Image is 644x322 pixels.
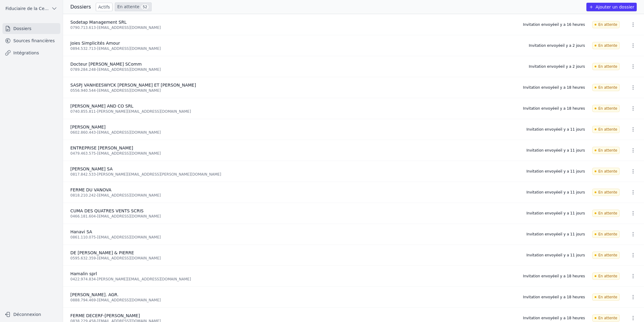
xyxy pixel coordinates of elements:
span: En attente [592,210,620,217]
span: En attente [592,105,620,112]
div: Invitation envoyée il y a 18 heures [523,85,585,90]
div: 0740.855.811 - [PERSON_NAME][EMAIL_ADDRESS][DOMAIN_NAME] [70,109,516,114]
span: [PERSON_NAME] AND CO SRL [70,104,133,108]
div: Invitation envoyée il y a 11 jours [526,211,585,216]
span: En attente [592,84,620,91]
button: Déconnexion [2,310,60,319]
div: 0817.842.533 - [PERSON_NAME][EMAIL_ADDRESS][PERSON_NAME][DOMAIN_NAME] [70,172,519,177]
a: Dossiers [2,23,60,34]
div: Invitation envoyée il y a 18 heures [523,274,585,279]
span: SASPJ VANHEESWYCK [PERSON_NAME] ET [PERSON_NAME] [70,83,196,87]
span: En attente [592,293,620,301]
span: Hamalin sprl [70,271,97,276]
span: [PERSON_NAME]. AGR. [70,292,119,297]
div: 0466.181.604 - [EMAIL_ADDRESS][DOMAIN_NAME] [70,214,519,219]
span: Docteur [PERSON_NAME] SComm [70,62,142,67]
div: Invitation envoyée il y a 11 jours [526,127,585,132]
span: En attente [592,21,620,28]
div: 0422.974.834 - [PERSON_NAME][EMAIL_ADDRESS][DOMAIN_NAME] [70,277,516,282]
span: En attente [592,252,620,259]
a: Intégrations [2,47,60,58]
div: 0479.463.575 - [EMAIL_ADDRESS][DOMAIN_NAME] [70,151,519,156]
span: Sodetap Management SRL [70,20,126,25]
div: 0790.713.613 - [EMAIL_ADDRESS][DOMAIN_NAME] [70,25,516,30]
div: Invitation envoyée il y a 18 heures [523,106,585,111]
span: Joies Simplicités Amour [70,41,120,46]
div: 0789.284.248 - [EMAIL_ADDRESS][DOMAIN_NAME] [70,67,522,72]
div: 0861.110.075 - [EMAIL_ADDRESS][DOMAIN_NAME] [70,235,519,240]
span: En attente [592,314,620,322]
a: Sources financières [2,35,60,46]
div: 0595.632.359 - [EMAIL_ADDRESS][DOMAIN_NAME] [70,256,519,261]
div: Invitation envoyée il y a 18 heures [523,316,585,320]
div: Invitation envoyée il y a 11 jours [526,148,585,153]
span: En attente [592,63,620,70]
div: 0556.940.544 - [EMAIL_ADDRESS][DOMAIN_NAME] [70,88,516,93]
span: CUMA DES QUATRES VENTS SCRIS [70,208,144,213]
span: En attente [592,42,620,49]
span: FERME DU VANOVA [70,187,111,192]
a: En attente 52 [115,2,152,11]
div: 0818.210.242 - [EMAIL_ADDRESS][DOMAIN_NAME] [70,193,519,198]
span: En attente [592,272,620,280]
a: Actifs [96,3,112,11]
span: 52 [141,4,149,10]
span: FERME DECERF-[PERSON_NAME] [70,313,140,318]
span: En attente [592,126,620,133]
h3: Dossiers [70,3,91,11]
span: Hanavi SA [70,229,92,234]
div: Invitation envoyée il y a 2 jours [529,64,585,69]
div: 0888.794.469 - [EMAIL_ADDRESS][DOMAIN_NAME] [70,298,516,303]
span: En attente [592,168,620,175]
div: Invitation envoyée il y a 11 jours [526,190,585,195]
div: Invitation envoyée il y a 11 jours [526,232,585,237]
span: En attente [592,189,620,196]
span: [PERSON_NAME] [70,125,106,129]
div: Invitation envoyée il y a 16 heures [523,22,585,27]
span: ENTREPRISE [PERSON_NAME] [70,146,133,150]
span: DE [PERSON_NAME] & PIERRE [70,250,134,255]
div: Invitation envoyée il y a 18 heures [523,295,585,300]
div: Invitation envoyée il y a 11 jours [526,169,585,174]
span: En attente [592,231,620,238]
div: 0602.860.443 - [EMAIL_ADDRESS][DOMAIN_NAME] [70,130,519,135]
button: Ajouter un dossier [586,3,637,11]
div: 0894.532.713 - [EMAIL_ADDRESS][DOMAIN_NAME] [70,46,522,51]
span: Fiduciaire de la Cense & Associés [5,5,49,12]
button: Fiduciaire de la Cense & Associés [2,4,60,13]
div: Invitation envoyée il y a 11 jours [526,253,585,258]
div: Invitation envoyée il y a 2 jours [529,43,585,48]
span: [PERSON_NAME] SA [70,166,112,171]
span: En attente [592,147,620,154]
